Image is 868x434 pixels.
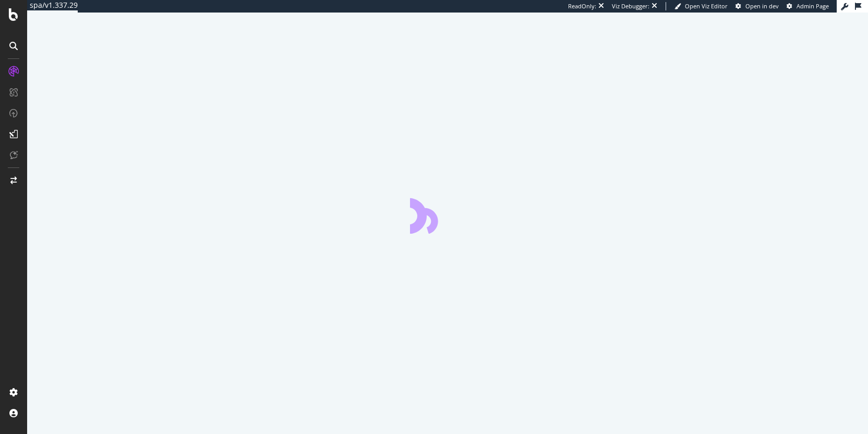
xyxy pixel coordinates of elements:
[612,2,649,10] div: Viz Debugger:
[685,2,728,10] span: Open Viz Editor
[745,2,779,10] span: Open in dev
[410,196,485,234] div: animation
[797,2,829,10] span: Admin Page
[736,2,779,10] a: Open in dev
[568,2,596,10] div: ReadOnly:
[674,2,728,10] a: Open Viz Editor
[787,2,829,10] a: Admin Page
